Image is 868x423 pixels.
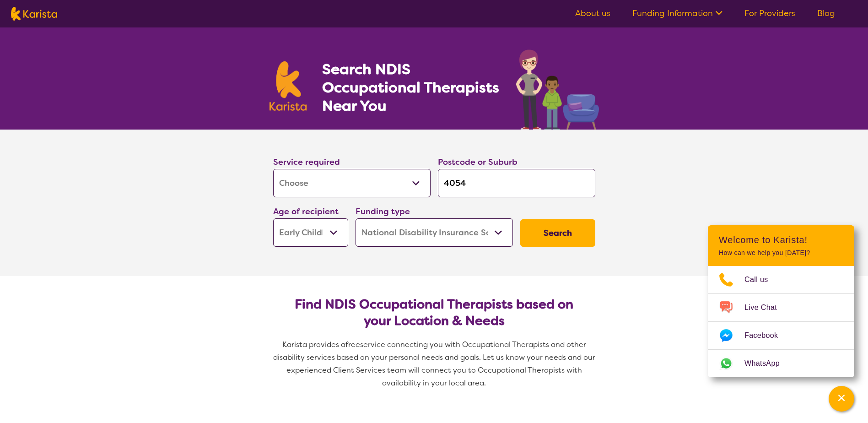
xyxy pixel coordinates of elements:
span: Call us [744,273,779,287]
span: WhatsApp [744,357,791,370]
div: Channel Menu [708,225,854,377]
span: Facebook [744,329,789,342]
a: Funding Information [632,8,722,19]
a: Blog [817,8,835,19]
img: occupational-therapy [516,49,599,130]
label: Age of recipient [273,206,339,217]
h2: Welcome to Karista! [719,234,843,245]
a: For Providers [744,8,795,19]
h1: Search NDIS Occupational Therapists Near You [322,60,500,115]
a: About us [575,8,610,19]
span: service connecting you with Occupational Therapists and other disability services based on your p... [273,340,597,388]
span: free [345,340,360,349]
img: Karista logo [270,61,307,111]
button: Search [520,219,595,247]
img: Karista logo [11,7,57,21]
span: Live Chat [744,301,788,315]
label: Service required [273,157,340,168]
input: Type [438,169,595,197]
label: Funding type [356,206,410,217]
button: Channel Menu [829,386,854,412]
p: How can we help you [DATE]? [719,249,843,257]
span: Karista provides a [282,340,345,349]
label: Postcode or Suburb [438,157,518,168]
ul: Choose channel [708,266,854,377]
h2: Find NDIS Occupational Therapists based on your Location & Needs [280,296,588,329]
a: Web link opens in a new tab. [708,350,854,377]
